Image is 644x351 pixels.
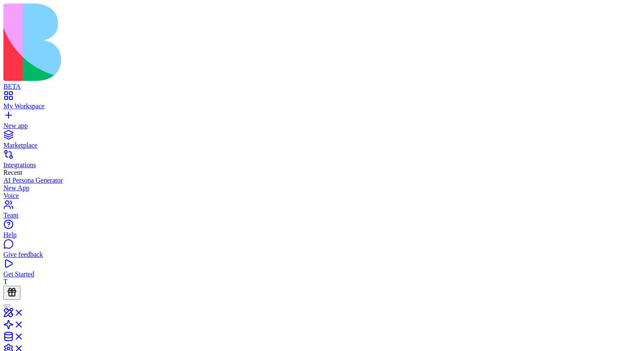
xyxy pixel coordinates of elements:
div: My Workspace [3,102,641,110]
a: Get Started [3,263,641,278]
a: Voice [3,192,641,200]
a: BETA [3,75,641,90]
a: Marketplace [3,134,641,149]
div: Help [3,231,641,239]
a: Give feedback [3,243,641,258]
div: Marketplace [3,142,641,149]
div: Get Started [3,270,641,278]
img: logo [3,3,346,81]
div: BETA [3,83,641,90]
div: Give feedback [3,251,641,258]
a: Integrations [3,154,641,169]
span: T [3,278,8,285]
a: New app [3,114,641,130]
a: Team [3,204,641,219]
a: My Workspace [3,95,641,110]
a: New App [3,184,641,192]
span: Recent [3,169,22,176]
a: Help [3,223,641,239]
a: AI Persona Generator [3,177,641,184]
div: Integrations [3,161,641,169]
div: Team [3,212,641,219]
div: New app [3,122,641,130]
